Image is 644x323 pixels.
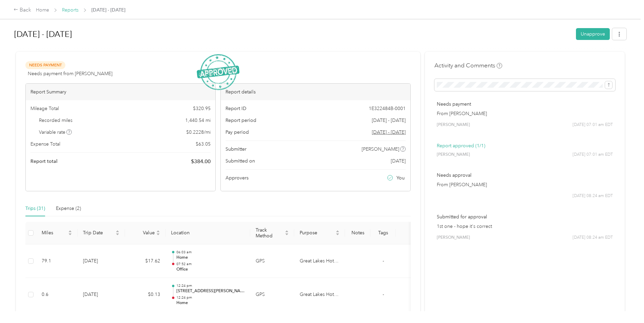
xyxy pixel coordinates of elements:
[226,157,255,165] span: Submitted on
[226,117,256,124] span: Report period
[36,278,78,312] td: 0.6
[573,235,613,241] span: [DATE] 08:24 am EDT
[186,129,211,136] span: $ 0.2228 / mi
[437,235,470,241] span: [PERSON_NAME]
[294,278,345,312] td: Great Lakes Hotel Supply Co.
[437,101,613,108] p: Needs payment
[576,28,610,40] button: Unapprove
[176,262,245,266] p: 07:52 am
[437,110,613,117] p: From [PERSON_NAME]
[285,232,289,236] span: caret-down
[83,230,114,236] span: Trip Date
[166,222,250,244] th: Location
[68,229,72,233] span: caret-up
[14,26,571,42] h1: Sep 1 - 30, 2025
[39,129,72,136] span: Variable rate
[36,7,49,13] a: Home
[345,222,370,244] th: Notes
[185,117,211,124] span: 1,440.54 mi
[437,152,470,158] span: [PERSON_NAME]
[294,222,345,244] th: Purpose
[56,205,81,212] div: Expense (2)
[42,230,67,236] span: Miles
[130,230,155,236] span: Value
[250,222,294,244] th: Track Method
[391,157,406,165] span: [DATE]
[176,288,245,294] p: [STREET_ADDRESS][PERSON_NAME][PERSON_NAME][US_STATE]
[115,229,120,233] span: caret-up
[300,230,334,236] span: Purpose
[176,266,245,273] p: Office
[125,278,166,312] td: $0.13
[62,7,79,13] a: Reports
[221,84,410,100] div: Report details
[30,105,59,112] span: Mileage Total
[193,105,211,112] span: $ 320.95
[78,278,125,312] td: [DATE]
[78,244,125,278] td: [DATE]
[25,205,45,212] div: Trips (31)
[25,61,65,69] span: Needs Payment
[437,223,613,230] p: 1st one - hope it's correct
[191,157,211,166] span: $ 384.00
[226,129,249,136] span: Pay period
[30,158,58,165] span: Report total
[197,54,239,90] img: ApprovedStamp
[30,141,60,148] span: Expense Total
[336,229,340,233] span: caret-up
[437,172,613,179] p: Needs approval
[226,174,249,181] span: Approvers
[176,295,245,300] p: 12:24 pm
[434,61,502,70] h4: Activity and Comments
[370,222,396,244] th: Tags
[125,244,166,278] td: $17.62
[115,232,120,236] span: caret-down
[176,250,245,255] p: 06:03 am
[372,117,406,124] span: [DATE] - [DATE]
[250,278,294,312] td: GPS
[196,141,211,148] span: $ 63.05
[372,129,406,136] span: Go to pay period
[256,227,283,239] span: Track Method
[28,70,112,77] span: Needs payment from [PERSON_NAME]
[606,285,644,323] iframe: Everlance-gr Chat Button Frame
[176,255,245,261] p: Home
[294,244,345,278] td: Great Lakes Hotel Supply Co.
[226,146,246,153] span: Submitter
[437,213,613,220] p: Submitted for approval
[336,232,340,236] span: caret-down
[383,292,384,297] span: -
[78,222,125,244] th: Trip Date
[362,146,399,153] span: [PERSON_NAME]
[14,6,31,14] div: Back
[68,232,72,236] span: caret-down
[285,229,289,233] span: caret-up
[573,152,613,158] span: [DATE] 07:01 am EDT
[250,244,294,278] td: GPS
[36,244,78,278] td: 79.1
[26,84,215,100] div: Report Summary
[383,258,384,264] span: -
[156,229,160,233] span: caret-up
[396,174,405,181] span: You
[91,6,125,14] span: [DATE] - [DATE]
[39,117,72,124] span: Recorded miles
[369,105,406,112] span: 1E322484B-0001
[176,283,245,288] p: 12:24 pm
[573,193,613,199] span: [DATE] 08:24 am EDT
[437,142,613,149] p: Report approved (1/1)
[437,181,613,188] p: From [PERSON_NAME]
[226,105,246,112] span: Report ID
[156,232,160,236] span: caret-down
[573,122,613,128] span: [DATE] 07:01 am EDT
[125,222,166,244] th: Value
[437,122,470,128] span: [PERSON_NAME]
[176,300,245,306] p: Home
[36,222,78,244] th: Miles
